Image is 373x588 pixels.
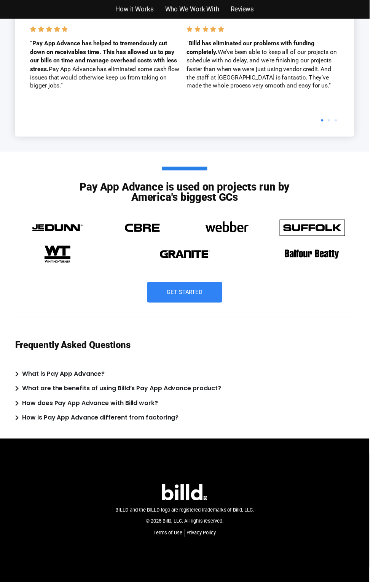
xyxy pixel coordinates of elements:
div: What are the benefits of using Billd’s Pay App Advance product? [22,387,223,398]
a: Terms of Use [155,535,184,542]
a: Reviews [233,4,257,15]
h3: Frequently Asked Questions [15,344,132,353]
div: Rated 5 out of 5 [188,26,228,34]
h3: Pay App Advance is used on projects run by America's biggest GCs [72,168,301,205]
a: Get Started [148,285,225,306]
div: Rated 5 out of 5 [30,26,70,34]
span: Get Started [169,292,205,298]
span: Go to slide 3 [338,121,340,123]
p: “ Pay App Advance has eliminated some cash flow issues that would otherwise keep us from taking o... [30,40,185,91]
p: " We’ve been able to keep all of our projects on schedule with no delay, and we’re finishing our ... [188,40,343,91]
nav: Menu [155,535,218,542]
summary: What is Pay App Advance? [15,372,358,383]
summary: What are the benefits of using Billd’s Pay App Advance product? [15,387,358,398]
div: What is Pay App Advance? [22,372,106,383]
span: Go to slide 1 [324,121,327,123]
b: Pay App Advance has helped to tremendously cut down on receivables time. This has allowed us to p... [30,40,179,73]
div: How is Pay App Advance different from factoring? [22,417,180,428]
a: Who We Work With [167,4,222,15]
div: How does Pay App Advance with Billd work? [22,402,159,413]
span: BILLD and the BILLD logo are registered trademarks of Billd, LLC. © 2025 Billd, LLC. All rights r... [117,512,257,529]
a: How it Works [116,4,155,15]
b: Billd has eliminated our problems with funding completely. [188,40,317,56]
div: Accordion. Open links with Enter or Space, close with Escape, and navigate with Arrow Keys [15,372,358,428]
summary: How does Pay App Advance with Billd work? [15,402,358,413]
summary: How is Pay App Advance different from factoring? [15,417,358,428]
a: Privacy Policy [188,535,218,542]
span: Go to slide 2 [331,121,333,123]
